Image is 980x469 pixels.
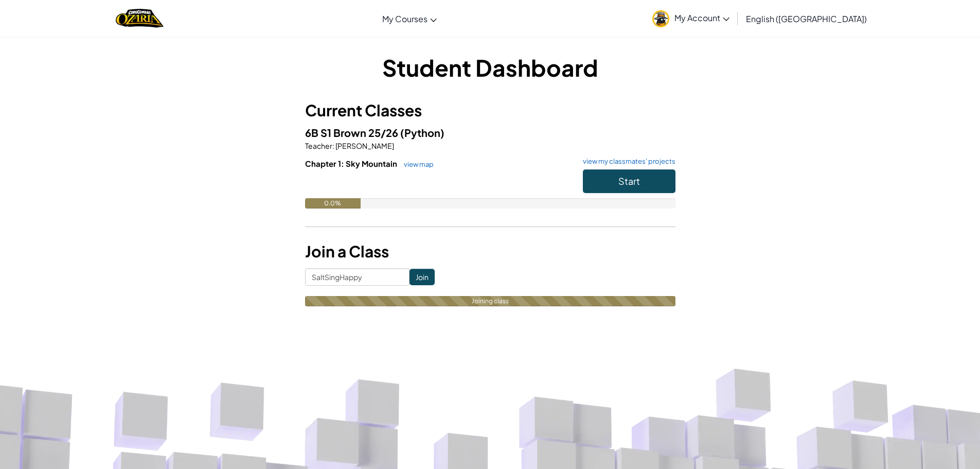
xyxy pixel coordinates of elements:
[116,8,164,29] img: Home
[377,5,442,32] a: My Courses
[305,99,675,122] h3: Current Classes
[305,51,675,83] h1: Student Dashboard
[618,175,640,187] span: Start
[332,141,334,150] span: :
[741,5,872,32] a: English ([GEOGRAPHIC_DATA])
[334,141,394,150] span: [PERSON_NAME]
[116,8,164,29] a: Ozaria by CodeCombat logo
[400,126,444,139] span: (Python)
[399,160,434,168] a: view map
[305,159,399,168] span: Chapter 1: Sky Mountain
[305,240,675,263] h3: Join a Class
[382,13,427,24] span: My Courses
[305,126,400,139] span: 6B S1 Brown 25/26
[305,141,332,150] span: Teacher
[578,158,675,165] a: view my classmates' projects
[652,10,669,27] img: avatar
[409,269,435,285] input: Join
[583,169,675,193] button: Start
[305,296,675,306] div: Joining class
[305,198,361,209] div: 0.0%
[305,268,409,286] input: <Enter Class Code>
[647,2,735,34] a: My Account
[674,12,729,23] span: My Account
[746,13,867,24] span: English ([GEOGRAPHIC_DATA])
